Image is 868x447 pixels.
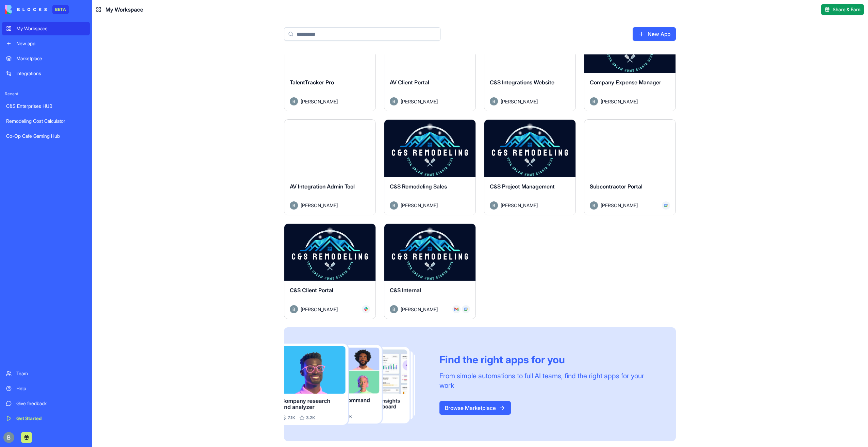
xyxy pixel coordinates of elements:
img: ACg8ocIug40qN1SCXJiinWdltW7QsPxROn8ZAVDlgOtPD8eQfXIZmw=s96-c [3,432,14,443]
div: Remodeling Cost Calculator [6,118,86,125]
a: C&S Project ManagementAvatar[PERSON_NAME] [484,119,576,215]
div: Integrations [16,70,86,77]
a: BETA [5,5,69,14]
a: AV Client PortalAvatar[PERSON_NAME] [384,16,476,112]
span: C&S Client Portal [290,287,333,294]
img: logo [5,5,47,14]
div: My Workspace [16,25,86,32]
div: Give feedback [16,400,86,407]
a: C&S InternalAvatar[PERSON_NAME] [384,223,476,319]
div: BETA [52,5,69,14]
div: Marketplace [16,55,86,62]
img: Avatar [490,97,498,105]
span: C&S Integrations Website [490,79,554,86]
span: [PERSON_NAME] [601,202,638,209]
a: New app [2,37,90,50]
a: Give feedback [2,397,90,410]
div: Help [16,385,86,392]
span: [PERSON_NAME] [301,202,338,209]
span: [PERSON_NAME] [301,306,338,313]
span: [PERSON_NAME] [401,202,438,209]
a: AV Integration Admin ToolAvatar[PERSON_NAME] [284,119,376,215]
img: Avatar [390,305,398,313]
a: My Workspace [2,22,90,35]
a: Remodeling Cost Calculator [2,114,90,128]
span: AV Integration Admin Tool [290,183,355,190]
div: Find the right apps for you [439,353,660,366]
a: Get Started [2,412,90,425]
img: Avatar [390,201,398,210]
div: Team [16,370,86,377]
a: C&S Enterprises HUB [2,99,90,113]
span: Recent [2,91,90,97]
a: Subcontractor PortalAvatar[PERSON_NAME] [584,119,676,215]
span: Share & Earn [833,6,861,13]
img: Gmail_trouth.svg [454,307,458,311]
span: Subcontractor Portal [590,183,642,190]
img: Avatar [390,97,398,105]
span: [PERSON_NAME] [301,98,338,105]
img: Frame_181_egmpey.png [284,344,429,425]
a: Co-Op Cafe Gaming Hub [2,129,90,143]
img: Avatar [490,201,498,210]
img: GCal_x6vdih.svg [464,307,468,311]
span: Company Expense Manager [590,79,661,86]
a: Company Expense ManagerAvatar[PERSON_NAME] [584,16,676,112]
a: Browse Marketplace [439,401,511,415]
a: Marketplace [2,52,90,65]
span: [PERSON_NAME] [501,202,538,209]
a: New App [633,27,676,41]
span: [PERSON_NAME] [401,98,438,105]
img: Avatar [290,201,298,210]
img: Slack_i955cf.svg [364,307,368,311]
a: Team [2,367,90,380]
span: C&S Project Management [490,183,555,190]
span: C&S Remodeling Sales [390,183,447,190]
span: AV Client Portal [390,79,429,86]
span: [PERSON_NAME] [401,306,438,313]
a: Help [2,382,90,395]
a: C&S Integrations WebsiteAvatar[PERSON_NAME] [484,16,576,112]
span: TalentTracker Pro [290,79,334,86]
img: GCal_x6vdih.svg [664,203,668,208]
span: C&S Internal [390,287,421,294]
div: New app [16,40,86,47]
a: C&S Client PortalAvatar[PERSON_NAME] [284,223,376,319]
button: Share & Earn [821,4,864,15]
a: TalentTracker ProAvatar[PERSON_NAME] [284,16,376,112]
img: Avatar [290,97,298,105]
img: Avatar [290,305,298,313]
img: Avatar [590,201,598,210]
a: C&S Remodeling SalesAvatar[PERSON_NAME] [384,119,476,215]
div: Get Started [16,415,86,422]
img: Avatar [590,97,598,105]
span: My Workspace [105,5,143,14]
div: C&S Enterprises HUB [6,103,86,110]
span: [PERSON_NAME] [501,98,538,105]
div: From simple automations to full AI teams, find the right apps for your work [439,371,660,390]
a: Integrations [2,67,90,80]
span: [PERSON_NAME] [601,98,638,105]
div: Co-Op Cafe Gaming Hub [6,133,86,139]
